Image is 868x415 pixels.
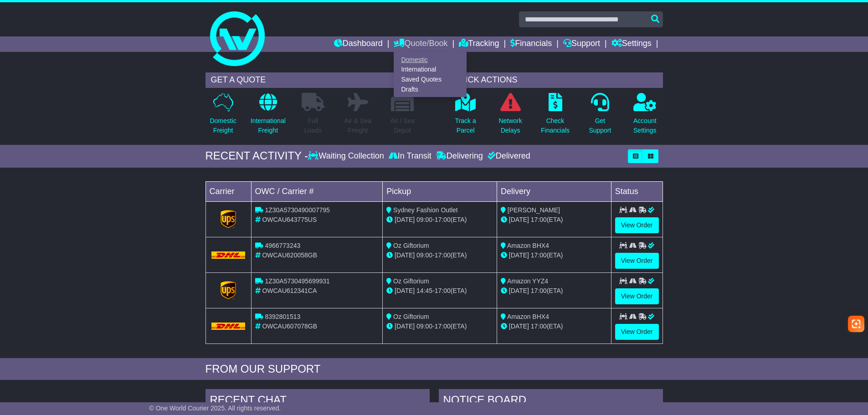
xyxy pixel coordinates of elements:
a: Financials [510,36,552,52]
a: DomesticFreight [209,92,236,140]
div: (ETA) [501,286,607,296]
span: OWCAU620058GB [262,251,317,259]
span: OWCAU607078GB [262,323,317,330]
span: [DATE] [509,287,529,294]
span: 17:00 [531,216,547,223]
span: 09:00 [416,323,432,330]
div: - (ETA) [386,322,493,331]
a: View Order [615,253,659,269]
a: InternationalFreight [250,92,286,140]
span: Oz Giftorium [393,242,429,249]
span: 09:00 [416,251,432,259]
img: GetCarrierServiceLogo [221,281,236,299]
span: Amazon BHX4 [507,242,549,249]
span: [DATE] [395,251,415,259]
span: 17:00 [531,323,547,330]
span: [DATE] [509,251,529,259]
div: Delivered [485,151,530,161]
span: Amazon YYZ4 [507,277,548,285]
div: RECENT CHAT [205,389,430,414]
div: - (ETA) [386,251,493,260]
td: Pickup [383,181,497,201]
p: Check Financials [541,116,570,135]
div: QUICK ACTIONS [448,72,663,88]
a: CheckFinancials [540,92,570,140]
span: 17:00 [435,323,451,330]
div: Quote/Book [394,52,467,97]
p: International Freight [251,116,286,135]
p: Air & Sea Freight [344,116,371,135]
span: [DATE] [509,323,529,330]
span: [DATE] [395,323,415,330]
div: GET A QUOTE [205,72,421,88]
span: Oz Giftorium [393,313,429,320]
p: Air / Sea Depot [390,116,415,135]
span: 1Z30A5730490007795 [265,206,329,214]
div: FROM OUR SUPPORT [205,363,663,376]
div: (ETA) [501,215,607,225]
a: Tracking [459,36,499,52]
span: 17:00 [531,287,547,294]
p: Track a Parcel [455,116,476,135]
p: Get Support [589,116,611,135]
span: [DATE] [395,287,415,294]
div: RECENT ACTIVITY - [205,149,308,163]
td: Delivery [497,181,611,201]
img: GetCarrierServiceLogo [221,210,236,228]
div: Waiting Collection [308,151,386,161]
span: 17:00 [435,251,451,259]
span: 09:00 [416,216,432,223]
img: DHL.png [211,251,246,259]
span: OWCAU643775US [262,216,317,223]
span: Amazon BHX4 [507,313,549,320]
div: In Transit [386,151,434,161]
span: 8392801513 [265,313,300,320]
span: 4966773243 [265,242,300,249]
a: Dashboard [334,36,383,52]
img: DHL.png [211,323,246,330]
a: Settings [611,36,652,52]
span: 17:00 [531,251,547,259]
span: 1Z30A5730495699931 [265,277,329,285]
a: GetSupport [588,92,611,140]
span: 17:00 [435,287,451,294]
a: International [394,65,466,75]
a: Track aParcel [455,92,477,140]
p: Account Settings [633,116,657,135]
span: OWCAU612341CA [262,287,317,294]
span: 14:45 [416,287,432,294]
div: (ETA) [501,322,607,331]
td: OWC / Carrier # [251,181,383,201]
a: View Order [615,217,659,233]
p: Network Delays [498,116,522,135]
div: NOTICE BOARD [439,389,663,414]
p: Full Loads [302,116,324,135]
a: View Order [615,288,659,304]
span: Oz Giftorium [393,277,429,285]
td: Status [611,181,663,201]
a: AccountSettings [633,92,657,140]
span: © One World Courier 2025. All rights reserved. [149,405,281,412]
div: (ETA) [501,251,607,260]
span: Sydney Fashion Outlet [393,206,458,214]
a: Quote/Book [394,36,447,52]
div: Delivering [434,151,485,161]
a: Saved Quotes [394,75,466,85]
a: Drafts [394,84,466,94]
a: View Order [615,324,659,340]
span: [PERSON_NAME] [508,206,560,214]
span: [DATE] [395,216,415,223]
span: [DATE] [509,216,529,223]
a: Domestic [394,55,466,65]
div: - (ETA) [386,215,493,225]
a: Support [563,36,600,52]
div: - (ETA) [386,286,493,296]
span: 17:00 [435,216,451,223]
a: NetworkDelays [498,92,522,140]
p: Domestic Freight [210,116,236,135]
td: Carrier [205,181,251,201]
